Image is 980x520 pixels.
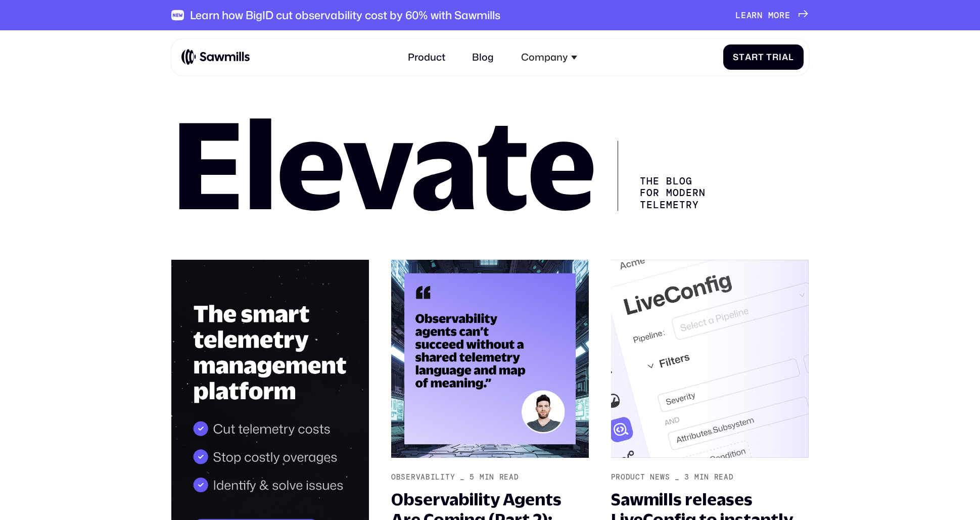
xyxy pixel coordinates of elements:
[480,473,519,482] div: min read
[460,473,465,482] div: _
[401,44,453,70] a: Product
[752,10,757,20] span: r
[735,10,741,20] span: L
[733,52,739,62] span: S
[391,473,455,482] div: Observability
[757,10,763,20] span: n
[779,52,782,62] span: i
[694,473,734,482] div: min read
[745,52,752,62] span: a
[190,9,500,22] div: Learn how BigID cut observability cost by 60% with Sawmills
[171,116,595,211] h1: Elevate
[782,52,788,62] span: a
[772,52,779,62] span: r
[774,10,779,20] span: o
[470,473,475,482] div: 5
[758,52,764,62] span: t
[746,10,752,20] span: a
[465,44,501,70] a: Blog
[741,10,746,20] span: e
[766,52,772,62] span: T
[752,52,758,62] span: r
[788,52,794,62] span: l
[618,141,716,211] div: The Blog for Modern telemetry
[735,10,809,20] a: Learnmore
[684,473,689,482] div: 3
[611,473,670,482] div: Product News
[514,44,584,70] div: Company
[723,44,804,69] a: StartTrial
[521,51,568,63] div: Company
[739,52,745,62] span: t
[785,10,790,20] span: e
[675,473,680,482] div: _
[768,10,774,20] span: m
[779,10,785,20] span: r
